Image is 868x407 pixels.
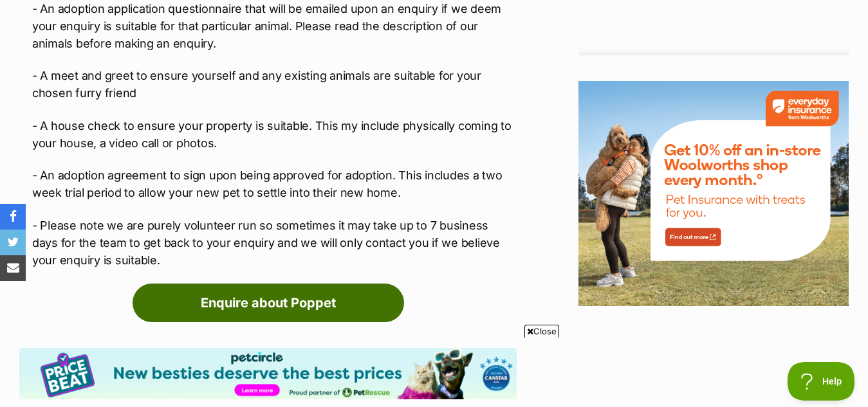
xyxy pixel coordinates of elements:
[32,67,517,102] p: - A meet and greet to ensure yourself and any existing animals are suitable for your chosen furry...
[133,284,404,322] a: Enquire about Poppet
[788,362,855,401] iframe: Help Scout Beacon - Open
[19,348,517,399] img: Pet Circle promo banner
[32,117,517,152] p: - A house check to ensure your property is suitable. This my include physically coming to your ho...
[32,217,517,269] p: - Please note we are purely volunteer run so sometimes it may take up to 7 business days for the ...
[32,167,517,201] p: - An adoption agreement to sign upon being approved for adoption. This includes a two week trial ...
[578,81,849,306] img: Everyday Insurance by Woolworths promotional banner
[122,343,746,401] iframe: Advertisement
[524,325,559,338] span: Close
